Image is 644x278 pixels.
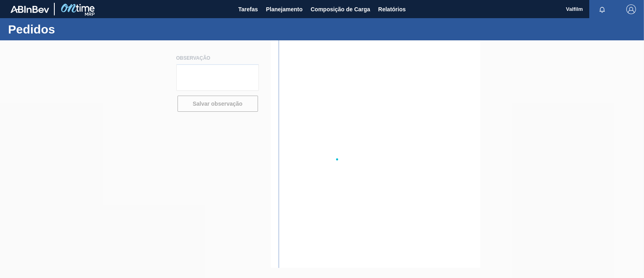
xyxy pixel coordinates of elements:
img: Logout [626,4,636,14]
span: Planejamento [266,4,303,14]
h1: Pedidos [8,25,151,34]
span: Relatórios [378,4,406,14]
img: TNhmsLtSVTkK8tSr43FrP2fwEKptu5GPRR3wAAAABJRU5ErkJggg== [10,6,49,13]
span: Tarefas [238,4,258,14]
button: Notificações [589,4,615,15]
span: Composição de Carga [311,4,370,14]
